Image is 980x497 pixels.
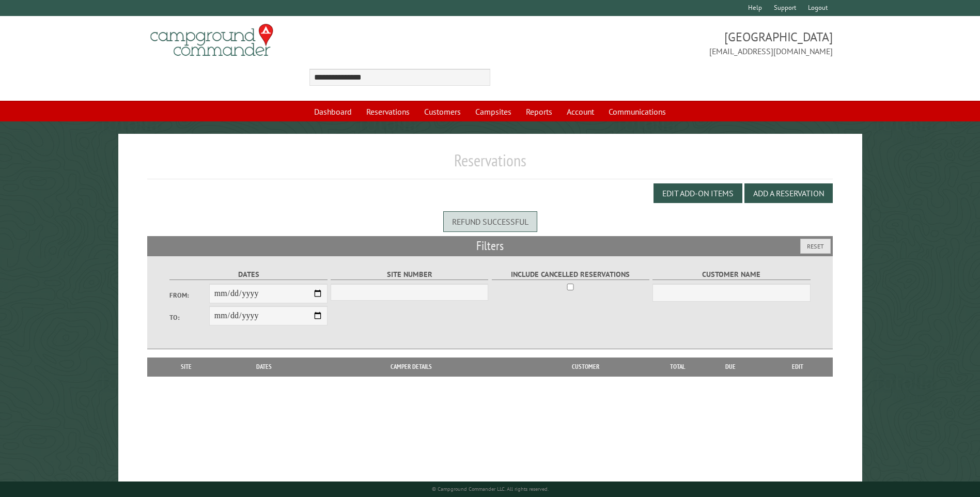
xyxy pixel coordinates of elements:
button: Edit Add-on Items [654,183,742,203]
th: Due [698,358,763,376]
a: Reports [520,102,558,121]
a: Customers [418,102,467,121]
a: Account [561,102,600,121]
a: Communications [602,102,672,121]
label: From: [169,290,209,300]
th: Total [657,358,698,376]
h1: Reservations [147,150,832,179]
label: To: [169,313,209,322]
label: Include Cancelled Reservations [492,269,649,281]
a: Dashboard [308,102,358,121]
label: Customer Name [652,269,810,281]
th: Edit [763,358,833,376]
th: Dates [220,358,308,376]
label: Site Number [331,269,488,281]
small: © Campground Commander LLC. All rights reserved. [432,486,549,492]
a: Campsites [469,102,518,121]
span: [GEOGRAPHIC_DATA] [EMAIL_ADDRESS][DOMAIN_NAME] [490,28,833,57]
h2: Filters [147,236,832,256]
a: Reservations [360,102,416,121]
th: Customer [514,358,657,376]
label: Dates [169,269,327,281]
img: Campground Commander [147,20,276,60]
div: Refund successful [443,211,537,232]
th: Camper Details [308,358,514,376]
button: Add a Reservation [744,183,833,203]
button: Reset [800,239,831,254]
th: Site [152,358,220,376]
